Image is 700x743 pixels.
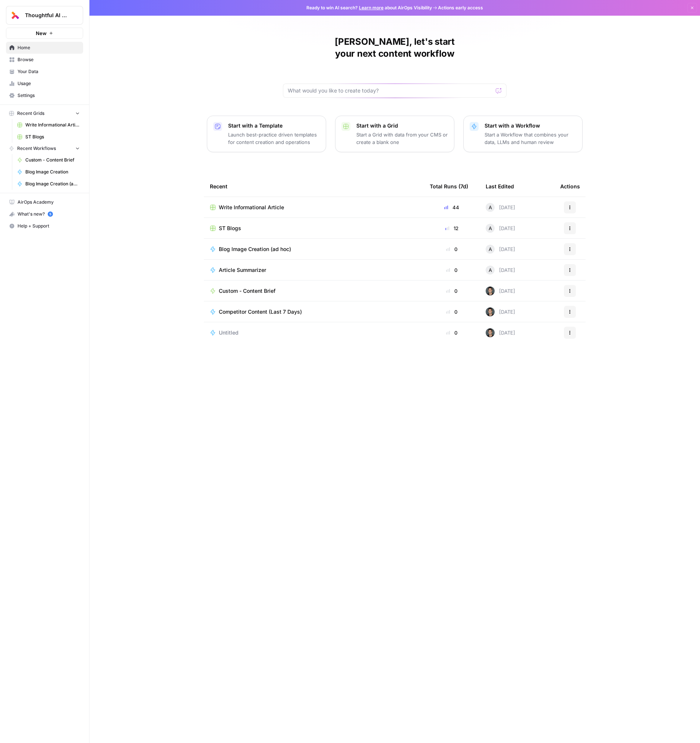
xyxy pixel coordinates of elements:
[486,224,515,233] div: [DATE]
[210,176,418,197] div: Recent
[486,307,515,316] div: [DATE]
[14,154,83,166] a: Custom - Content Brief
[210,308,418,316] a: Competitor Content (Last 7 Days)
[18,92,80,99] span: Settings
[219,225,241,232] span: ST Blogs
[486,266,515,275] div: [DATE]
[25,12,70,19] span: Thoughtful AI Content Engine
[6,66,83,78] a: Your Data
[430,204,474,211] div: 44
[18,80,80,87] span: Usage
[486,203,515,212] div: [DATE]
[219,287,275,295] span: Custom - Content Brief
[9,9,22,22] img: Thoughtful AI Content Engine Logo
[356,131,448,146] p: Start a Grid with data from your CMS or create a blank one
[6,28,83,39] button: New
[6,220,83,232] button: Help + Support
[288,87,493,94] input: What would you like to create today?
[25,157,80,163] span: Custom - Content Brief
[6,196,83,208] a: AirOps Academy
[6,6,83,25] button: Workspace: Thoughtful AI Content Engine
[207,116,326,152] button: Start with a TemplateLaunch best-practice driven templates for content creation and operations
[36,29,47,37] span: New
[210,266,418,274] a: Article Summarizer
[219,266,266,274] span: Article Summarizer
[489,225,492,232] span: A
[210,204,418,211] a: Write Informational Article
[486,286,495,295] img: klt2gisth7jypmzdkryddvk9ywnb
[485,131,576,146] p: Start a Workflow that combines your data, LLMs and human review
[6,54,83,66] a: Browse
[463,116,583,152] button: Start with a WorkflowStart a Workflow that combines your data, LLMs and human review
[25,169,80,175] span: Blog Image Creation
[17,145,56,152] span: Recent Workflows
[430,266,474,274] div: 0
[14,119,83,131] a: Write Informational Article
[430,308,474,316] div: 0
[210,329,418,336] a: Untitled
[6,108,83,119] button: Recent Grids
[489,245,492,253] span: A
[485,122,576,129] p: Start with a Workflow
[486,307,495,316] img: klt2gisth7jypmzdkryddvk9ywnb
[489,266,492,274] span: A
[6,143,83,154] button: Recent Workflows
[6,42,83,54] a: Home
[6,90,83,101] a: Settings
[18,199,80,206] span: AirOps Academy
[560,176,580,197] div: Actions
[14,166,83,178] a: Blog Image Creation
[430,176,468,197] div: Total Runs (7d)
[356,122,448,129] p: Start with a Grid
[430,245,474,253] div: 0
[283,36,507,60] h1: [PERSON_NAME], let's start your next content workflow
[18,44,80,51] span: Home
[25,122,80,128] span: Write Informational Article
[219,329,239,336] span: Untitled
[486,328,495,337] img: klt2gisth7jypmzdkryddvk9ywnb
[18,56,80,63] span: Browse
[335,116,454,152] button: Start with a GridStart a Grid with data from your CMS or create a blank one
[430,287,474,295] div: 0
[6,209,83,220] div: What's new?
[486,328,515,337] div: [DATE]
[25,181,80,187] span: Blog Image Creation (ad hoc)
[219,204,284,211] span: Write Informational Article
[25,134,80,140] span: ST Blogs
[14,131,83,143] a: ST Blogs
[228,131,320,146] p: Launch best-practice driven templates for content creation and operations
[228,122,320,129] p: Start with a Template
[489,204,492,211] span: A
[6,208,83,220] button: What's new? 5
[430,225,474,232] div: 12
[17,110,44,117] span: Recent Grids
[219,245,291,253] span: Blog Image Creation (ad hoc)
[210,287,418,295] a: Custom - Content Brief
[18,68,80,75] span: Your Data
[18,223,80,229] span: Help + Support
[210,245,418,253] a: Blog Image Creation (ad hoc)
[359,5,384,10] a: Learn more
[438,4,483,11] span: Actions early access
[486,245,515,254] div: [DATE]
[430,329,474,336] div: 0
[48,211,53,217] a: 5
[486,176,514,197] div: Last Edited
[6,78,83,90] a: Usage
[14,178,83,190] a: Blog Image Creation (ad hoc)
[306,4,432,11] span: Ready to win AI search? about AirOps Visibility
[219,308,302,316] span: Competitor Content (Last 7 Days)
[486,286,515,295] div: [DATE]
[210,225,418,232] a: ST Blogs
[49,212,51,216] text: 5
